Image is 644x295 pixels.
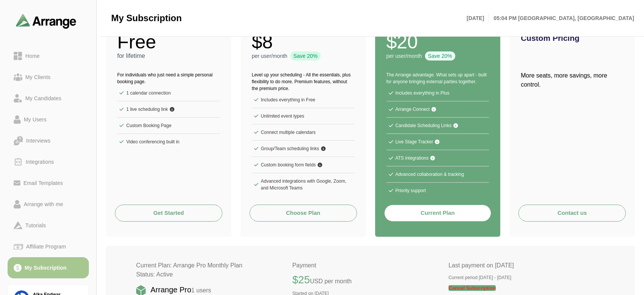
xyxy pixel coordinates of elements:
[292,261,448,270] p: Payment
[8,88,89,109] a: My Candidates
[310,278,352,284] span: USD per month
[191,287,211,293] span: 1 users
[252,71,355,92] p: Level up your scheduling - All the essentials, plus flexibility to do more. Premium features, wit...
[16,14,76,28] img: arrangeai-name-small-logo.4d2b8aee.svg
[8,67,89,88] a: My Clients
[521,71,624,89] p: More seats, more savings, more control.
[489,14,634,23] p: 05:04 PM [GEOGRAPHIC_DATA], [GEOGRAPHIC_DATA]
[521,34,624,42] h3: Custom Pricing
[21,200,66,209] div: Arrange with me
[252,173,355,196] li: Advanced integrations with Google, Zoom, and Microsoft Teams
[23,157,57,166] div: Integrations
[23,242,69,251] div: Affiliate Program
[8,151,89,172] a: Integrations
[115,205,222,222] a: Get Started
[21,115,50,124] div: My Users
[386,101,489,118] li: Arrange Connect
[252,141,355,157] li: Group/Team scheduling links
[22,94,64,103] div: My Candidates
[22,51,43,61] div: Home
[252,52,287,60] p: per user/month
[448,261,605,270] p: Last payment on [DATE]
[386,150,489,166] li: ATS integrations
[117,71,220,85] p: For individuals who just need a simple personal booking page.
[518,205,626,222] button: Contact us
[8,215,89,236] a: Tutorials
[386,118,489,134] li: Candidate Scheduling Links
[386,85,489,101] li: Includes everything in Plus
[252,157,355,173] li: Custom booking form fields
[8,257,89,278] a: My Subscription
[292,274,310,286] strong: $25
[386,166,489,183] li: Advanced collaboration & tracking
[8,172,89,194] a: Email Templates
[467,14,489,23] p: [DATE]
[111,12,182,24] span: My Subscription
[136,261,292,279] h2: Current Plan: Arrange Pro Monthly Plan Status: Active
[386,134,489,150] li: Live Stage Tracker
[250,205,357,222] button: Choose Plan
[252,92,355,108] li: Includes everything in Free
[8,109,89,130] a: My Users
[117,85,220,101] li: 1 calendar connection
[252,33,273,51] strong: $8
[8,45,89,67] a: Home
[20,179,66,188] div: Email Templates
[117,51,220,61] p: for lifetime
[117,118,220,134] li: Custom Booking Page
[117,134,220,150] li: Video conferencing built in
[151,286,191,294] strong: Arrange Pro
[22,263,70,272] div: My Subscription
[117,33,156,51] strong: Free
[386,183,489,199] li: Priority support
[386,71,489,85] p: The Arrange advantage. What sets up apart - built for anyone bringing external parties together.
[252,124,355,141] li: Connect multiple calendars
[117,101,220,118] li: 1 live scheduling link
[386,33,418,51] strong: $20
[290,51,321,61] div: Save 20%
[448,285,496,291] button: Cancel Subscription
[23,136,53,145] div: Interviews
[8,130,89,151] a: Interviews
[22,221,49,230] div: Tutorials
[386,52,422,60] p: per user/month
[22,73,54,82] div: My Clients
[8,194,89,215] a: Arrange with me
[384,205,492,222] button: Current Plan
[448,275,605,281] p: Current period [DATE] - [DATE]
[8,236,89,257] a: Affiliate Program
[252,108,355,124] li: Unlimited event types
[425,51,455,61] div: Save 20%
